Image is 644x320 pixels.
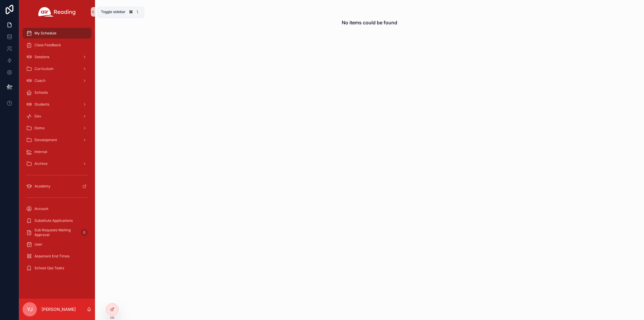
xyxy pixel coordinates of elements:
span: Toggle sidebar [101,9,126,14]
a: User [23,239,91,250]
a: Development [23,135,91,145]
span: Sub Requests Waiting Approval [34,228,78,237]
span: Archive [34,161,48,166]
span: Schools [34,90,48,95]
span: Internal [34,149,47,154]
span: Substitute Applications [34,218,73,223]
a: Substitute Applications [23,215,91,226]
a: Internal [23,147,91,157]
a: Coach [23,75,91,86]
span: Coach [34,78,45,83]
div: 0 [81,229,88,236]
div: scrollable content [19,24,95,281]
span: Sessions [34,55,49,59]
h2: No items could be found [342,19,397,26]
a: My Schedule [23,28,91,39]
span: \ [135,9,140,14]
span: Dev [34,114,41,119]
span: Students [34,102,49,107]
span: Demo [34,126,45,130]
a: Demo [23,123,91,133]
a: Schools [23,87,91,98]
span: Curriculum [34,66,53,71]
a: Sessions [23,52,91,62]
p: [PERSON_NAME] [42,306,76,312]
a: School Ops Tasks [23,263,91,273]
a: Sub Requests Waiting Approval0 [23,227,91,238]
a: Curriculum [23,63,91,74]
span: Account [34,206,48,211]
span: User [34,242,42,247]
span: Development [34,138,57,142]
span: School Ops Tasks [34,266,64,270]
a: Archive [23,158,91,169]
a: Class Feedback [23,40,91,50]
a: Account [23,203,91,214]
a: Students [23,99,91,110]
a: Academy [23,181,91,192]
a: Assement End Times [23,251,91,262]
span: Class Feedback [34,43,61,47]
span: YJ [27,306,33,313]
a: Dev [23,111,91,122]
span: My Schedule [34,31,56,36]
span: Academy [34,184,50,189]
span: Assement End Times [34,254,69,259]
img: App logo [38,7,76,17]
